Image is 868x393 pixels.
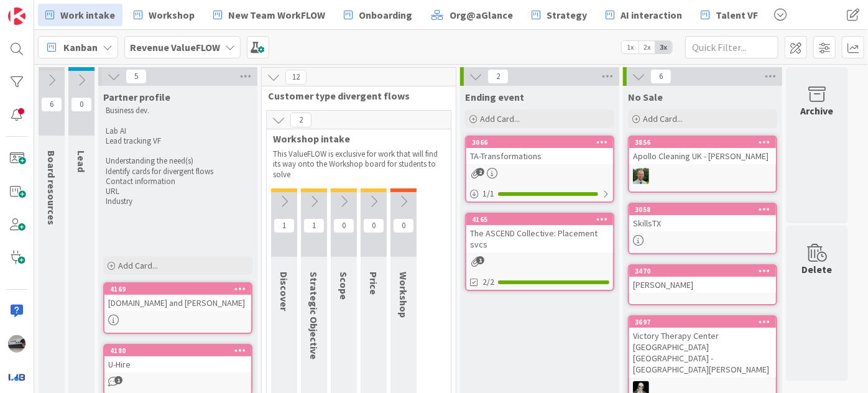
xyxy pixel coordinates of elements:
[598,4,690,26] a: AI interaction
[106,126,250,136] p: Lab AI
[104,356,251,372] div: U-Hire
[635,318,776,326] div: 3697
[466,186,613,201] div: 1/1
[466,214,613,225] div: 4165
[359,7,412,22] span: Onboarding
[268,90,440,102] span: Customer type divergent flows
[629,204,776,215] div: 3058
[547,7,587,22] span: Strategy
[114,376,122,384] span: 1
[126,69,147,84] span: 5
[629,266,776,277] div: 3470
[106,187,250,196] p: URL
[8,7,25,25] img: Visit kanbanzone.com
[41,97,62,112] span: 6
[106,136,250,146] p: Lead tracking VF
[149,7,195,22] span: Workshop
[397,272,410,318] span: Workshop
[75,150,88,172] span: Lead
[476,168,484,176] span: 2
[106,196,250,206] p: Industry
[466,214,613,252] div: 4165The ASCEND Collective: Placement svcs
[104,345,251,372] div: 4180U-Hire
[685,36,778,58] input: Quick Filter...
[367,272,380,295] span: Price
[472,215,613,224] div: 4165
[693,4,765,26] a: Talent VF
[273,132,435,145] span: Workshop intake
[110,346,251,355] div: 4180
[274,218,295,233] span: 1
[206,4,333,26] a: New Team WorkFLOW
[629,148,776,164] div: Apollo Cleaning UK - [PERSON_NAME]
[621,7,682,22] span: AI interaction
[106,156,250,166] p: Understanding the need(s)
[480,113,520,124] span: Add Card...
[643,113,683,124] span: Add Card...
[629,204,776,231] div: 3058SkillsTX
[629,317,776,328] div: 3697
[228,7,325,22] span: New Team WorkFLOW
[278,272,290,311] span: Discover
[635,205,776,214] div: 3058
[716,7,758,22] span: Talent VF
[273,149,445,180] p: This ValueFLOW is exclusive for work that will find its way onto the Workshop board for students ...
[38,4,122,26] a: Work intake
[8,368,25,386] img: avatar
[482,275,494,289] span: 2/2
[639,41,655,53] span: 2x
[126,4,202,26] a: Workshop
[303,218,325,233] span: 1
[71,97,92,112] span: 0
[622,41,639,53] span: 1x
[629,137,776,164] div: 3856Apollo Cleaning UK - [PERSON_NAME]
[801,103,834,118] div: Archive
[466,225,613,252] div: The ASCEND Collective: Placement svcs
[45,150,58,225] span: Board resources
[629,277,776,293] div: [PERSON_NAME]
[308,272,320,359] span: Strategic Objective
[106,177,250,187] p: Contact information
[629,328,776,377] div: Victory Therapy Center [GEOGRAPHIC_DATA] [GEOGRAPHIC_DATA] - [GEOGRAPHIC_DATA][PERSON_NAME]
[110,285,251,294] div: 4169
[290,113,312,127] span: 2
[63,40,98,55] span: Kanban
[629,137,776,148] div: 3856
[629,168,776,184] div: SH
[336,4,420,26] a: Onboarding
[655,41,672,53] span: 3x
[104,284,251,295] div: 4169
[285,70,307,85] span: 12
[650,69,672,84] span: 6
[363,218,384,233] span: 0
[635,138,776,147] div: 3856
[104,345,251,356] div: 4180
[466,137,613,148] div: 3066
[629,215,776,231] div: SkillsTX
[118,260,158,271] span: Add Card...
[450,7,513,22] span: Org@aGlance
[802,262,833,277] div: Delete
[130,41,220,53] b: Revenue ValueFLOW
[466,148,613,164] div: TA-Transformations
[423,4,520,26] a: Org@aGlance
[465,91,524,103] span: Ending event
[8,335,25,353] img: jB
[60,7,115,22] span: Work intake
[472,138,613,147] div: 3066
[338,272,350,300] span: Scope
[629,266,776,293] div: 3470[PERSON_NAME]
[106,167,250,177] p: Identify cards for divergent flows
[633,168,649,184] img: SH
[103,91,170,103] span: Partner profile
[487,69,509,84] span: 2
[466,137,613,164] div: 3066TA-Transformations
[629,317,776,377] div: 3697Victory Therapy Center [GEOGRAPHIC_DATA] [GEOGRAPHIC_DATA] - [GEOGRAPHIC_DATA][PERSON_NAME]
[524,4,594,26] a: Strategy
[393,218,414,233] span: 0
[333,218,354,233] span: 0
[104,295,251,311] div: [DOMAIN_NAME] and [PERSON_NAME]
[635,267,776,275] div: 3470
[628,91,663,103] span: No Sale
[104,284,251,311] div: 4169[DOMAIN_NAME] and [PERSON_NAME]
